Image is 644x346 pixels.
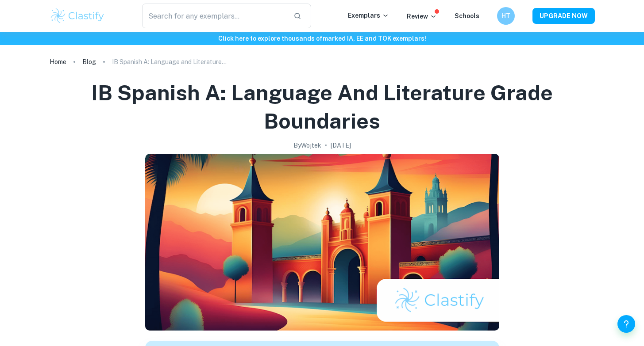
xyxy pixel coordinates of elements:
a: Schools [455,12,479,19]
button: HT [497,7,515,25]
a: Home [50,56,66,68]
h1: IB Spanish A: Language and Literature Grade Boundaries [60,79,584,135]
p: • [325,141,327,150]
p: Review [407,11,437,21]
h2: [DATE] [331,141,351,150]
button: UPGRADE NOW [532,8,595,24]
h6: Click here to explore thousands of marked IA, EE and TOK exemplars ! [2,34,642,43]
a: Blog [82,56,96,68]
img: IB Spanish A: Language and Literature Grade Boundaries cover image [145,154,499,331]
input: Search for any exemplars... [142,4,287,28]
button: Help and Feedback [617,315,635,333]
p: IB Spanish A: Language and Literature Grade Boundaries [112,57,227,67]
img: Clastify logo [50,7,106,25]
p: Exemplars [348,11,389,20]
h2: By Wojtek [293,141,321,150]
h6: HT [501,11,511,21]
